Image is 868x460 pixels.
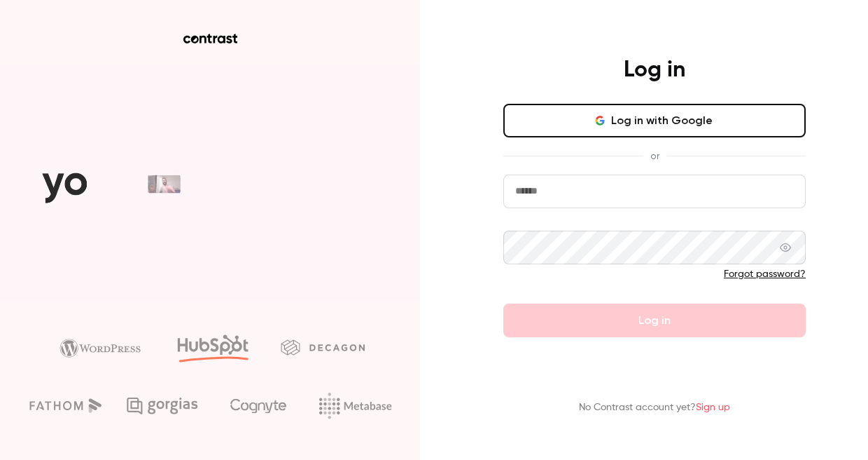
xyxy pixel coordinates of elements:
[624,56,685,84] h4: Log in
[281,339,365,355] img: decagon
[503,104,806,137] button: Log in with Google
[579,400,730,415] p: No Contrast account yet?
[696,402,730,412] a: Sign up
[643,149,666,163] span: or
[724,269,806,279] a: Forgot password?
